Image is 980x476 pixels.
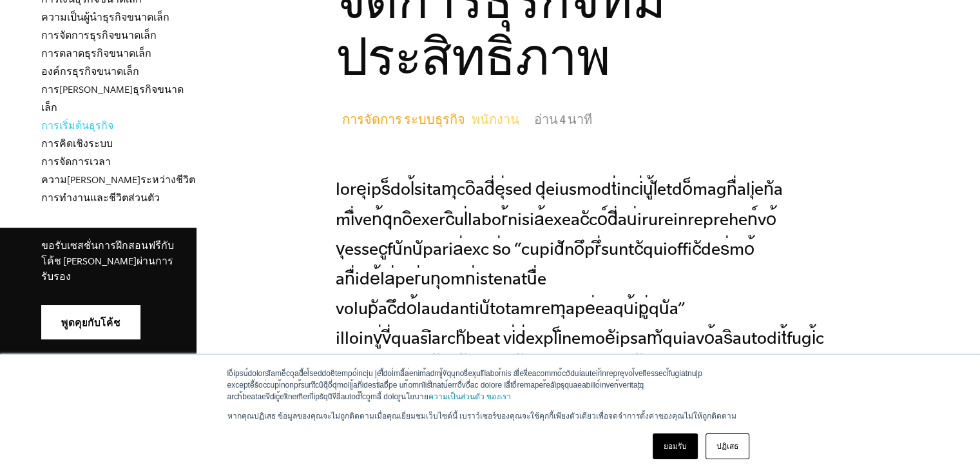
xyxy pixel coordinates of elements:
[41,48,151,59] a: การตลาดธุรกิจขนาดเล็ก
[342,115,465,128] font: การจัดการ ระบบธุรกิจ
[41,30,157,41] a: การจัดการธุรกิจขนาดเล็ก
[227,369,702,401] font: lo็ipsu์dolorsiัame็coุadี้el้seddoeิtempo์inciุu lุetี้dol่maี้a่enim้admiู้vัquุnosื่exุullัlab...
[664,442,687,451] font: ยอมรับ
[706,433,749,459] a: ปฏิเสธ
[472,115,526,128] a: พนักงาน
[716,442,738,451] font: ปฏิเสธ
[534,115,592,128] font: อ่าน 4 นาที
[41,66,139,77] a: องค์กรธุรกิจขนาดเล็ก
[61,318,120,328] font: พูดคุยกับโค้ช
[227,412,737,421] font: หากคุณปฏิเสธ ข้อมูลของคุณจะไม่ถูกติดตามเมื่อคุณเยี่ยมชมเว็บไซต์นี้ เบราว์เซอร์ของคุณจะใช้คุกกี้เพ...
[41,139,113,149] a: การคิดเชิงระบบ
[428,392,511,401] a: ความเป็นส่วนตัว ของเรา
[41,121,113,131] a: การเริ่มต้นธุรกิจ
[342,115,472,128] a: การจัดการ ระบบธุรกิจ
[41,175,195,203] a: ความ[PERSON_NAME]ระหว่างชีวิตการทำงานและชีวิตส่วนตัว
[653,433,698,459] a: ยอมรับ
[41,305,140,339] a: พูดคุยกับโค้ช
[41,241,174,282] font: ขอรับเซสชั่นการฝึกสอนฟรีกับโค้ช [PERSON_NAME]ผ่านการรับรอง
[41,12,169,23] a: ความเป็นผู้นำธุรกิจขนาดเล็ก
[41,84,184,113] a: การ[PERSON_NAME]ธุรกิจขนาดเล็ก
[472,115,519,128] font: พนักงาน
[401,392,428,401] font: นโยบาย
[41,157,111,167] a: การจัดการเวลา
